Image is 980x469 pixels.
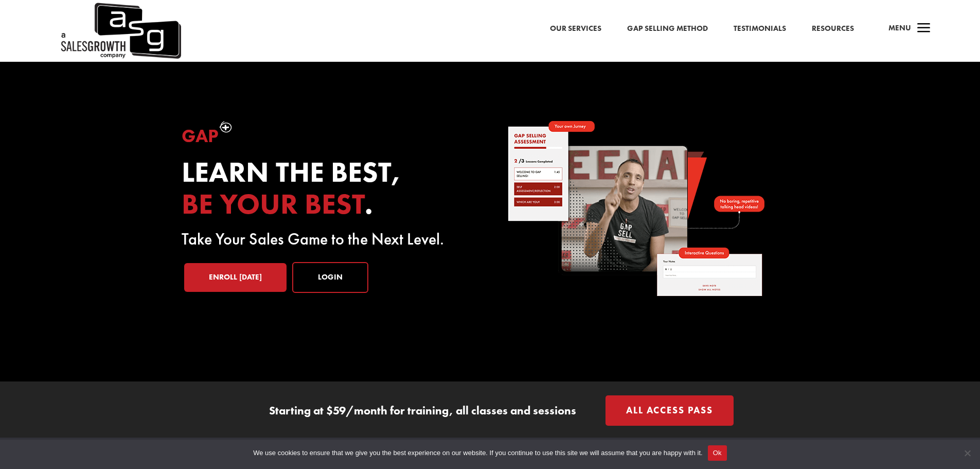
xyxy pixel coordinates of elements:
[888,23,911,33] span: Menu
[182,185,365,222] span: be your best
[962,448,972,458] span: No
[605,395,734,426] a: All Access Pass
[812,22,854,36] a: Resources
[182,233,473,246] p: Take Your Sales Game to the Next Level.
[184,263,287,292] a: Enroll [DATE]
[708,445,727,461] button: Ok
[219,121,232,133] img: plus-symbol-white
[914,19,934,39] span: a
[182,157,473,225] h2: Learn the best, .
[182,124,219,148] span: Gap
[253,448,702,458] span: We use cookies to ensure that we give you the best experience on our website. If you continue to ...
[292,262,368,293] a: Login
[507,121,764,296] img: self-paced-sales-course-online
[627,22,708,36] a: Gap Selling Method
[734,22,786,36] a: Testimonials
[550,22,601,36] a: Our Services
